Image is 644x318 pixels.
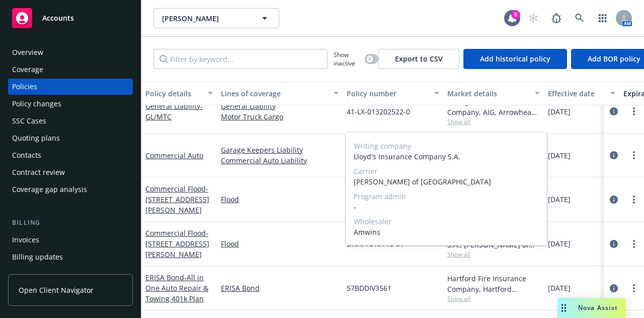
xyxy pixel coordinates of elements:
[8,181,133,198] a: Coverage gap analysis
[221,194,339,205] a: Flood
[153,8,279,28] button: [PERSON_NAME]
[523,8,543,28] a: Start snowing
[334,50,361,68] span: Show inactive
[347,88,428,99] div: Policy number
[145,273,208,303] span: - All in One Auto Repair & Towing 401k Plan
[42,14,74,22] span: Accounts
[463,49,567,69] button: Add historical policy
[221,145,339,155] a: Garage Keepers Liability
[8,96,133,112] a: Policy changes
[12,96,61,112] div: Policy changes
[608,194,620,206] a: circleInformation
[141,81,217,105] button: Policy details
[593,8,613,28] a: Switch app
[145,228,209,259] a: Commercial Flood
[447,250,540,259] span: Show all
[8,4,133,32] a: Accounts
[608,149,620,161] a: circleInformation
[19,285,94,295] span: Open Client Navigator
[548,194,571,205] span: [DATE]
[548,88,604,99] div: Effective date
[145,273,208,303] a: ERISA Bond
[628,149,640,161] a: more
[447,273,540,294] div: Hartford Fire Insurance Company, Hartford Insurance Group
[608,282,620,294] a: circleInformation
[354,141,539,151] span: Writing company
[628,238,640,250] a: more
[511,10,520,19] div: 5
[354,151,539,162] span: Lloyd's Insurance Company S.A.
[221,88,328,99] div: Lines of coverage
[557,298,570,318] div: Drag to move
[546,8,567,28] a: Report a Bug
[354,166,539,176] span: Carrier
[145,88,202,99] div: Policy details
[347,106,410,117] span: 41-LX-013202522-0
[354,191,539,202] span: Program admin
[354,227,539,237] span: Amwins
[570,8,590,28] a: Search
[8,79,133,95] a: Policies
[8,164,133,180] a: Contract review
[343,81,443,105] button: Policy number
[12,249,63,265] div: Billing updates
[628,105,640,117] a: more
[578,303,618,312] span: Nova Assist
[628,282,640,294] a: more
[548,150,571,161] span: [DATE]
[8,130,133,146] a: Quoting plans
[608,238,620,250] a: circleInformation
[145,184,209,215] a: Commercial Flood
[8,232,133,248] a: Invoices
[12,44,43,60] div: Overview
[443,81,544,105] button: Market details
[8,44,133,60] a: Overview
[480,54,550,63] span: Add historical policy
[548,106,571,117] span: [DATE]
[145,184,209,215] span: - [STREET_ADDRESS][PERSON_NAME]
[628,194,640,206] a: more
[447,96,540,117] div: Lexington Insurance Company, AIG, Arrowhead General Insurance Agency, Inc.
[354,176,539,187] span: [PERSON_NAME] of [GEOGRAPHIC_DATA]
[12,181,87,198] div: Coverage gap analysis
[447,117,540,126] span: Show all
[12,113,46,129] div: SSC Cases
[221,101,339,111] a: General Liability
[145,151,203,160] a: Commercial Auto
[12,164,65,180] div: Contract review
[447,294,540,303] span: Show all
[8,218,133,228] div: Billing
[548,238,571,249] span: [DATE]
[221,283,339,293] a: ERISA Bond
[217,81,343,105] button: Lines of coverage
[145,228,209,259] span: - [STREET_ADDRESS][PERSON_NAME]
[153,49,328,69] input: Filter by keyword...
[8,147,133,163] a: Contacts
[12,232,39,248] div: Invoices
[588,54,640,63] span: Add BOR policy
[221,238,339,249] a: Flood
[354,216,539,227] span: Wholesaler
[447,88,529,99] div: Market details
[8,113,133,129] a: SSC Cases
[221,155,339,166] a: Commercial Auto Liability
[608,105,620,117] a: circleInformation
[395,54,443,63] span: Export to CSV
[12,79,37,95] div: Policies
[544,81,619,105] button: Effective date
[354,202,539,212] span: -
[162,13,249,24] span: [PERSON_NAME]
[12,61,43,78] div: Coverage
[548,283,571,293] span: [DATE]
[8,249,133,265] a: Billing updates
[12,147,41,163] div: Contacts
[221,111,339,122] a: Motor Truck Cargo
[12,130,60,146] div: Quoting plans
[347,283,391,293] span: 57BDDIV3561
[8,61,133,78] a: Coverage
[378,49,459,69] button: Export to CSV
[557,298,626,318] button: Nova Assist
